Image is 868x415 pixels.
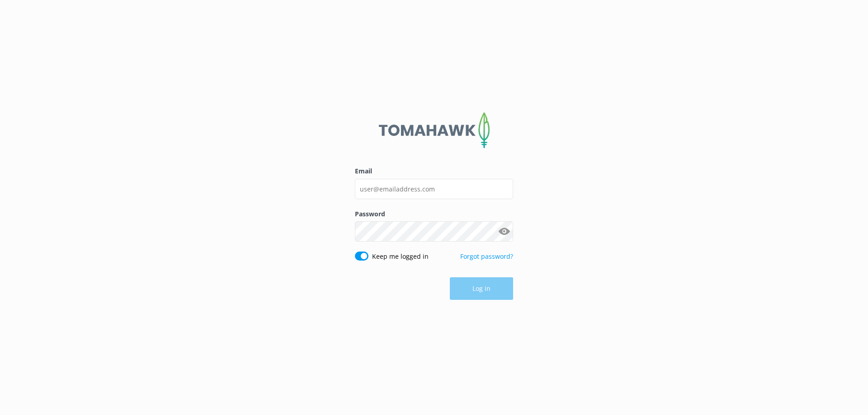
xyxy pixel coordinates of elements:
[495,223,513,241] button: Show password
[372,252,429,261] label: Keep me logged in
[355,166,513,176] label: Email
[460,252,513,261] a: Forgot password?
[355,179,513,199] input: user@emailaddress.com
[379,112,490,149] img: 2-1647550015.png
[355,209,513,219] label: Password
